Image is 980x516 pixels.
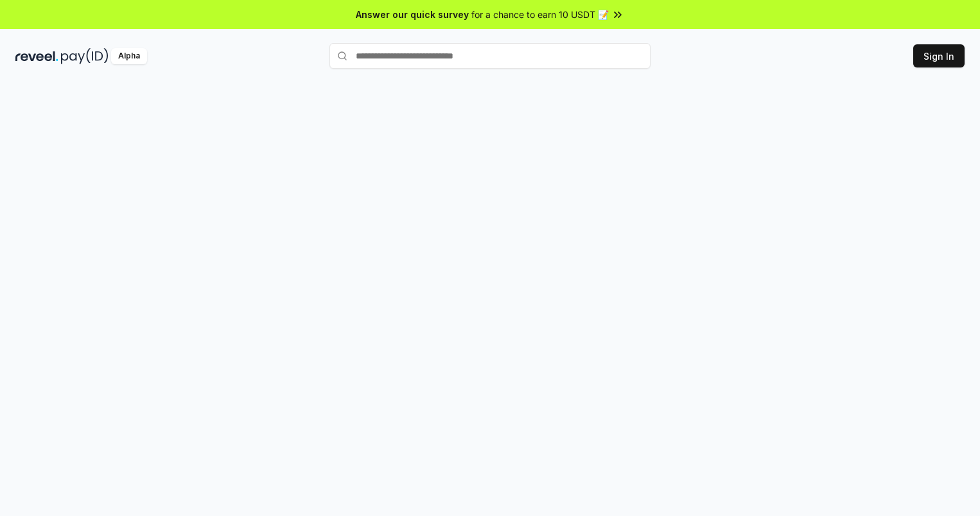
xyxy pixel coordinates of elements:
span: Answer our quick survey [356,8,469,21]
div: Alpha [111,48,147,64]
img: pay_id [61,48,109,64]
img: reveel_dark [15,48,58,64]
button: Sign In [913,44,965,67]
span: for a chance to earn 10 USDT 📝 [471,8,609,21]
